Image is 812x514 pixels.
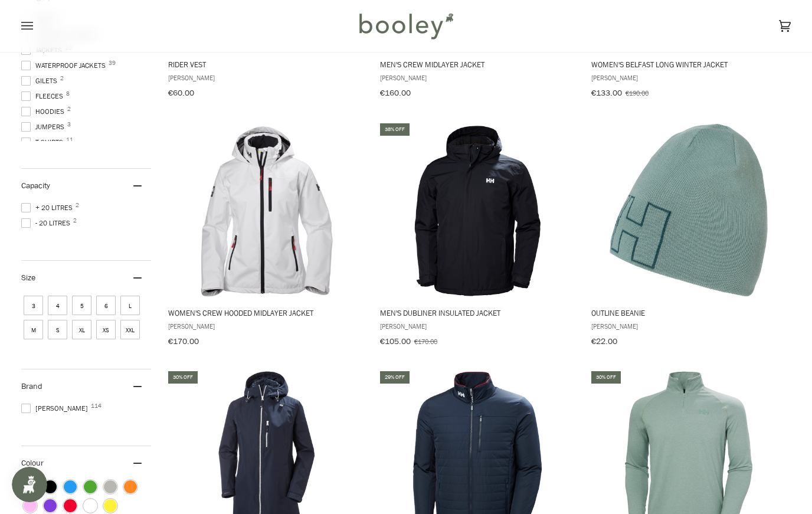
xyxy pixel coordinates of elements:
[76,202,79,208] span: 2
[21,76,61,86] span: Gilets
[72,296,91,315] span: Size: 5
[73,218,77,224] span: 2
[21,218,74,228] span: - 20 Litres
[168,59,364,70] span: Rider Vest
[120,320,140,339] span: Size: XXL
[21,180,50,191] span: Capacity
[21,91,67,102] span: Fleeces
[380,59,575,70] span: Men's Crew Midlayer Jacket
[380,321,575,331] span: [PERSON_NAME]
[66,91,70,97] span: 8
[166,122,365,351] a: Women's Crew Hooded Midlayer Jacket
[168,73,364,83] span: [PERSON_NAME]
[109,60,116,66] span: 39
[590,122,788,351] a: Outline Beanie
[168,371,198,384] div: 30% off
[168,87,194,99] span: €60.00
[21,202,76,213] span: + 20 Litres
[626,88,649,98] span: €190.00
[591,371,621,384] div: 30% off
[591,73,787,83] span: [PERSON_NAME]
[591,87,622,99] span: €133.00
[64,480,77,493] span: Colour: Blue
[591,336,617,347] span: €22.00
[96,296,116,315] span: Size: 6
[91,403,102,409] span: 114
[380,123,410,136] div: 38% off
[84,480,97,493] span: Colour: Green
[24,320,43,339] span: Size: M
[591,321,787,331] span: [PERSON_NAME]
[48,296,67,315] span: Size: 4
[44,480,57,493] span: Colour: Black
[24,499,37,512] span: Colour: Pink
[24,296,43,315] span: Size: 3
[354,9,457,43] img: Booley
[21,272,35,283] span: Size
[21,122,68,132] span: Jumpers
[378,122,577,351] a: Men's Dubliner Insulated Jacket
[48,320,67,339] span: Size: S
[96,320,116,339] span: Size: XS
[380,307,575,318] span: Men's Dubliner Insulated Jacket
[591,307,787,318] span: Outline Beanie
[380,87,411,99] span: €160.00
[389,122,566,299] img: Helly Hansen Men's Dubliner Insulated Jacket Navy - Booley Galway
[21,60,109,71] span: Waterproof Jackets
[64,499,77,512] span: Colour: Red
[414,336,437,346] span: €170.00
[21,457,53,469] span: Colour
[104,480,117,493] span: Colour: Grey
[21,106,68,117] span: Hoodies
[21,381,42,392] span: Brand
[380,73,575,83] span: [PERSON_NAME]
[168,307,364,318] span: Women's Crew Hooded Midlayer Jacket
[120,296,140,315] span: Size: L
[600,122,777,299] img: Helly Hansen Outline Beanie Cactus - Booley Galway
[104,499,117,512] span: Colour: Yellow
[72,320,91,339] span: Size: XL
[380,336,411,347] span: €105.00
[44,499,57,512] span: Colour: Purple
[380,371,410,384] div: 29% off
[21,137,67,148] span: T-Shirts
[60,76,64,81] span: 2
[168,321,364,331] span: [PERSON_NAME]
[168,336,199,347] span: €170.00
[67,122,71,127] span: 3
[124,480,137,493] span: Colour: Orange
[178,122,355,299] img: Helly Hansen Women's Crew Hooded Midlayer Jacket White - Booley Galway
[591,59,787,70] span: Women's Belfast Long Winter Jacket
[84,499,97,512] span: Colour: White
[21,403,91,414] span: [PERSON_NAME]
[12,467,47,502] iframe: Button to open loyalty program pop-up
[66,137,73,143] span: 11
[67,106,71,112] span: 2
